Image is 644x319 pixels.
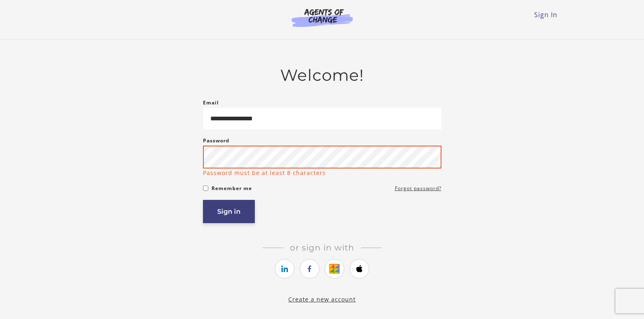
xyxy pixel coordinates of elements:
a: Forgot password? [395,184,441,193]
label: Remember me [212,184,252,193]
label: Password [203,136,230,146]
label: Email [203,98,219,108]
a: https://courses.thinkific.com/users/auth/linkedin?ss%5Breferral%5D=&ss%5Buser_return_to%5D=&ss%5B... [275,259,294,279]
a: https://courses.thinkific.com/users/auth/apple?ss%5Breferral%5D=&ss%5Buser_return_to%5D=&ss%5Bvis... [350,259,369,279]
h2: Welcome! [203,66,441,85]
button: Sign in [203,200,255,223]
a: Sign In [534,10,557,19]
img: Agents of Change Logo [283,8,361,27]
a: https://courses.thinkific.com/users/auth/google?ss%5Breferral%5D=&ss%5Buser_return_to%5D=&ss%5Bvi... [325,259,344,279]
p: Password must be at least 8 characters [203,168,326,177]
span: Or sign in with [283,243,361,253]
a: Create a new account [288,295,356,303]
a: https://courses.thinkific.com/users/auth/facebook?ss%5Breferral%5D=&ss%5Buser_return_to%5D=&ss%5B... [300,259,319,279]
